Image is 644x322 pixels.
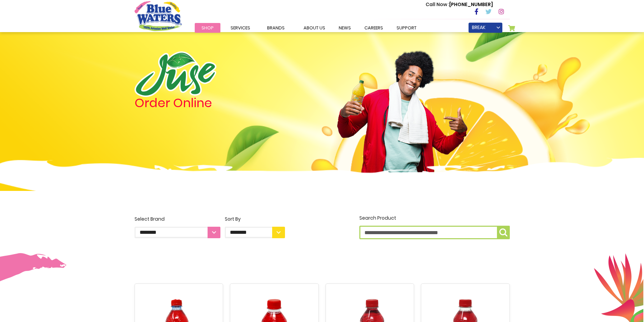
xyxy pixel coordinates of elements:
span: Shop [201,25,214,31]
span: Call Now : [426,1,449,8]
input: Search Product [359,226,510,239]
label: Search Product [359,215,510,239]
img: search-icon.png [499,228,507,237]
span: Brands [267,25,285,31]
img: logo [135,51,216,97]
div: Sort By [225,216,285,223]
a: careers [358,23,390,33]
label: Select Brand [135,216,220,238]
button: Search Product [497,226,510,239]
a: store logo [135,1,182,31]
a: about us [297,23,332,33]
a: support [390,23,423,33]
p: [PHONE_NUMBER] [426,1,493,8]
img: man.png [336,39,468,183]
a: BREAK THROUGH BUSINESS SOLUTIONS LTD [469,23,502,33]
h4: Order Online [135,97,285,109]
select: Sort By [225,227,285,238]
span: Services [231,25,250,31]
a: News [332,23,358,33]
select: Select Brand [135,227,220,238]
